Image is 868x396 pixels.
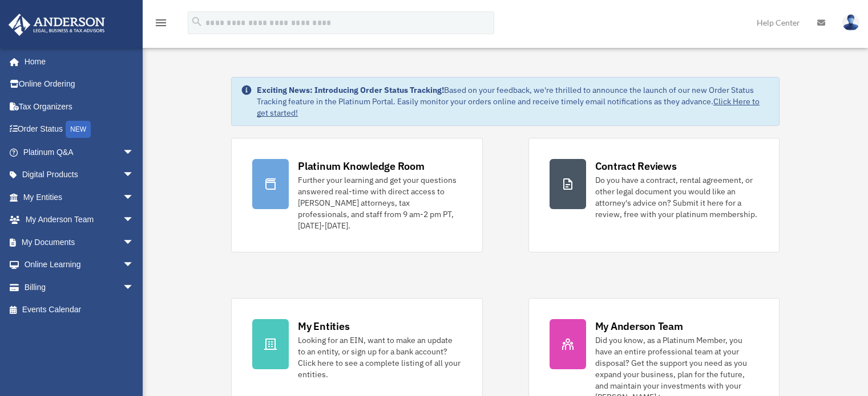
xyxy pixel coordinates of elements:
a: menu [154,20,168,30]
span: arrow_drop_down [123,276,146,299]
a: Home [8,50,146,73]
img: Anderson Advisors Platinum Portal [5,14,108,36]
a: Platinum Knowledge Room Further your learning and get your questions answered real-time with dire... [231,138,482,252]
div: Do you have a contract, rental agreement, or other legal document you would like an attorney's ad... [595,174,758,220]
div: NEW [66,121,91,138]
div: Contract Reviews [595,159,677,173]
a: Billingarrow_drop_down [8,276,151,299]
span: arrow_drop_down [123,209,146,232]
a: Contract Reviews Do you have a contract, rental agreement, or other legal document you would like... [528,138,780,252]
div: My Entities [298,319,349,333]
span: arrow_drop_down [123,254,146,277]
span: arrow_drop_down [123,164,146,187]
a: My Entitiesarrow_drop_down [8,186,151,209]
a: Click Here to get started! [257,96,760,118]
a: Platinum Q&Aarrow_drop_down [8,141,151,164]
a: Tax Organizers [8,95,151,118]
img: User Pic [842,14,859,31]
a: Digital Productsarrow_drop_down [8,164,151,186]
a: My Anderson Teamarrow_drop_down [8,209,151,231]
div: Further your learning and get your questions answered real-time with direct access to [PERSON_NAM... [298,174,461,231]
span: arrow_drop_down [123,231,146,254]
div: Based on your feedback, we're thrilled to announce the launch of our new Order Status Tracking fe... [257,84,770,119]
div: Looking for an EIN, want to make an update to an entity, or sign up for a bank account? Click her... [298,334,461,380]
span: arrow_drop_down [123,141,146,164]
span: arrow_drop_down [123,186,146,209]
a: Online Ordering [8,73,151,96]
div: My Anderson Team [595,319,683,333]
i: menu [154,16,168,30]
a: Order StatusNEW [8,118,151,141]
a: My Documentsarrow_drop_down [8,231,151,254]
strong: Exciting News: Introducing Order Status Tracking! [257,85,444,95]
div: Platinum Knowledge Room [298,159,425,173]
i: search [191,15,203,28]
a: Events Calendar [8,299,151,321]
a: Online Learningarrow_drop_down [8,254,151,276]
